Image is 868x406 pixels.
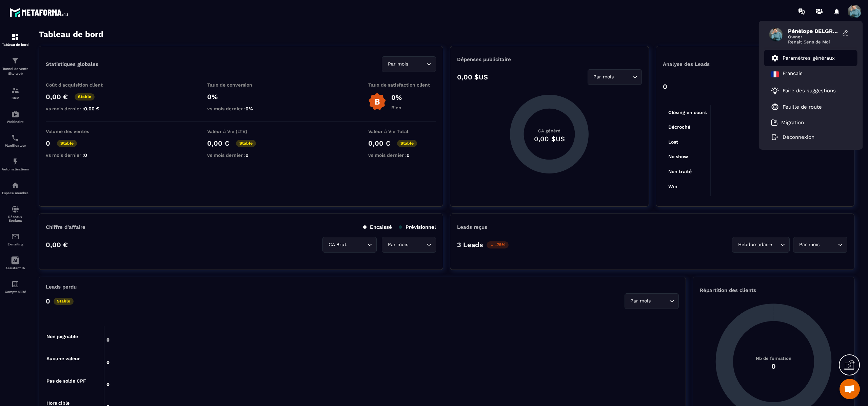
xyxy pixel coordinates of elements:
a: Paramètres généraux [771,54,835,62]
img: email [11,233,19,241]
tspan: Pas de solde CPF [46,378,86,384]
div: Search for option [382,56,436,72]
tspan: Décroché [668,124,690,130]
p: Taux de conversion [207,82,275,88]
span: Owner [788,34,839,39]
p: Statistiques globales [46,61,98,67]
p: 0% [391,93,402,101]
a: emailemailE-mailing [2,227,29,251]
tspan: Closing en cours [668,110,706,115]
img: logo [9,6,71,19]
span: Renaît Sens de Moi [788,39,839,44]
input: Search for option [821,241,836,248]
p: Webinaire [2,120,29,124]
p: Valeur à Vie (LTV) [207,129,275,134]
tspan: No show [668,154,688,159]
p: Analyse des Leads [663,61,755,67]
p: CRM [2,96,29,100]
a: accountantaccountantComptabilité [2,275,29,299]
span: Hebdomadaire [736,241,773,248]
span: 0 [84,152,87,158]
p: 0 [46,139,50,147]
img: scheduler [11,134,19,142]
p: 0 [663,82,667,91]
p: vs mois dernier : [46,152,114,158]
p: vs mois dernier : [368,152,436,158]
p: 0,00 $US [457,73,488,81]
span: Pénélope DELGRANGE [788,28,839,34]
span: 0,00 € [84,106,99,111]
p: Assistant IA [2,266,29,270]
a: Assistant IA [2,251,29,275]
a: Feuille de route [771,103,822,111]
a: formationformationTunnel de vente Site web [2,52,29,81]
p: Stable [397,140,417,147]
p: Déconnexion [783,134,814,140]
span: Par mois [629,297,652,305]
p: 0% [207,93,275,101]
p: 3 Leads [457,241,483,249]
tspan: Win [668,184,677,189]
img: accountant [11,280,19,288]
p: Valeur à Vie Total [368,129,436,134]
img: b-badge-o.b3b20ee6.svg [368,93,386,111]
span: Par mois [386,241,410,248]
div: Search for option [588,69,642,85]
p: 0,00 € [46,241,68,249]
a: Faire des suggestions [771,87,842,95]
div: Search for option [322,237,377,253]
p: 0,00 € [207,139,229,147]
p: Comptabilité [2,290,29,294]
p: Coût d'acquisition client [46,82,114,88]
a: Migration [771,119,804,126]
div: Search for option [625,293,679,309]
p: Stable [75,93,95,100]
span: 0 [407,152,410,158]
p: Tableau de bord [2,43,29,47]
p: vs mois dernier : [46,106,114,111]
div: Ouvrir le chat [840,379,860,399]
p: Taux de satisfaction client [368,82,436,88]
div: Search for option [793,237,847,253]
img: formation [11,33,19,41]
p: Stable [54,298,74,305]
p: vs mois dernier : [207,106,275,111]
img: social-network [11,205,19,213]
input: Search for option [652,297,668,305]
input: Search for option [773,241,778,248]
a: social-networksocial-networkRéseaux Sociaux [2,200,29,227]
tspan: Non joignable [46,334,78,339]
a: schedulerschedulerPlanificateur [2,129,29,152]
p: Français [783,70,803,78]
p: Planificateur [2,144,29,147]
span: Par mois [797,241,821,248]
h3: Tableau de bord [39,30,103,39]
p: Migration [781,119,804,126]
p: Paramètres généraux [783,55,835,61]
a: automationsautomationsAutomatisations [2,152,29,176]
p: Stable [57,140,77,147]
span: CA Brut [327,241,348,248]
a: automationsautomationsWebinaire [2,105,29,129]
p: Feuille de route [783,104,822,110]
p: Espace membre [2,191,29,195]
input: Search for option [348,241,366,248]
img: formation [11,86,19,94]
p: Dépenses publicitaire [457,56,642,62]
p: Stable [236,140,256,147]
img: automations [11,110,19,118]
tspan: Aucune valeur [46,356,80,361]
p: E-mailing [2,242,29,246]
a: automationsautomationsEspace membre [2,176,29,200]
span: Par mois [592,73,615,81]
p: Bien [391,105,402,110]
p: Faire des suggestions [783,88,836,94]
tspan: Non traité [668,169,691,174]
p: 0 [46,297,50,305]
span: 0% [245,106,253,111]
p: Volume des ventes [46,129,114,134]
p: Tunnel de vente Site web [2,67,29,76]
tspan: Lost [668,139,678,145]
img: automations [11,181,19,189]
div: Search for option [732,237,790,253]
